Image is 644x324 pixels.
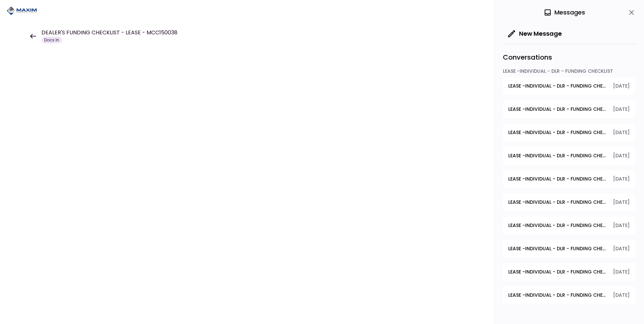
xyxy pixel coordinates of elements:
span: [DATE] [613,129,630,136]
span: LEASE -INDIVIDUAL - DLR - FUNDING CHECKLIST - GPS Units Ordered [508,175,608,183]
span: [DATE] [613,222,630,229]
span: LEASE -INDIVIDUAL - DLR - FUNDING CHECKLIST - Lessee's Initial Payment Paid [508,83,608,90]
span: [DATE] [613,152,630,159]
span: LEASE -INDIVIDUAL - DLR - FUNDING CHECKLIST - Voided Check [508,245,608,252]
div: Messages [544,7,585,18]
div: LEASE -INDIVIDUAL - DLR - FUNDING CHECKLIST [503,68,635,77]
span: LEASE -INDIVIDUAL - DLR - FUNDING CHECKLIST - Title Reassignment [508,292,608,299]
button: open-conversation [503,286,635,304]
button: open-conversation [503,217,635,234]
span: LEASE -INDIVIDUAL - DLR - FUNDING CHECKLIST - Title Application [508,268,608,276]
span: [DATE] [613,106,630,113]
span: LEASE -INDIVIDUAL - DLR - FUNDING CHECKLIST - CORRECTED ACH FORM - via DocuSign [508,152,608,159]
button: open-conversation [503,193,635,211]
span: LEASE -INDIVIDUAL - DLR - FUNDING CHECKLIST - Lessee CDL or Driver License [508,222,608,229]
button: open-conversation [503,100,635,118]
button: open-conversation [503,124,635,141]
span: LEASE -INDIVIDUAL - DLR - FUNDING CHECKLIST - Dealer's Final Invoice [508,199,608,206]
button: open-conversation [503,147,635,165]
span: [DATE] [613,175,630,183]
button: open-conversation [503,170,635,188]
button: New Message [503,25,567,42]
span: [DATE] [613,245,630,252]
button: close [626,7,637,18]
button: open-conversation [503,240,635,258]
span: LEASE -INDIVIDUAL - DLR - FUNDING CHECKLIST - GPS #1 Installed & Pinged [508,129,608,136]
span: [DATE] [613,83,630,90]
span: LEASE -INDIVIDUAL - DLR - FUNDING CHECKLIST - GPS #2 Installed & Pinged [508,106,608,113]
button: open-conversation [503,77,635,95]
button: open-conversation [503,263,635,281]
img: Partner icon [7,6,37,16]
div: Conversations [503,44,637,68]
div: Docs In [41,37,62,43]
span: [DATE] [613,268,630,276]
span: [DATE] [613,292,630,299]
h1: DEALER'S FUNDING CHECKLIST - LEASE - MCC150038 [41,29,178,37]
span: [DATE] [613,199,630,206]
